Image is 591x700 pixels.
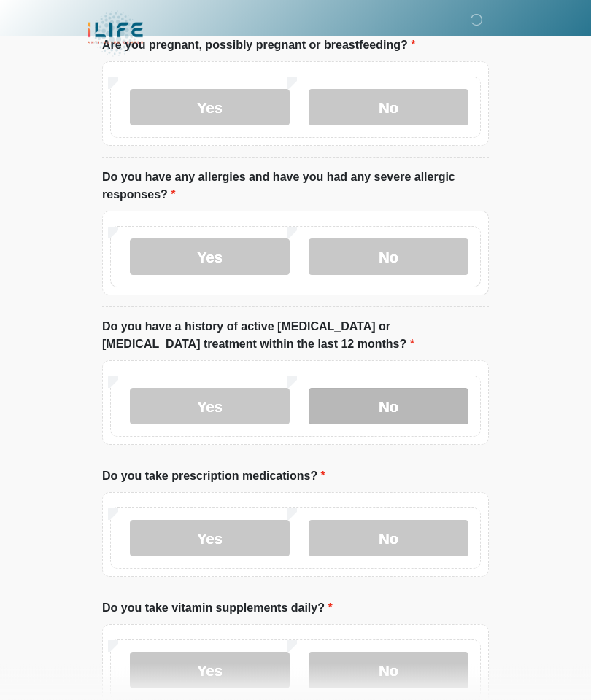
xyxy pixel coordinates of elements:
[309,653,468,689] label: No
[309,389,468,425] label: No
[130,239,290,276] label: Yes
[130,653,290,689] label: Yes
[102,600,333,618] label: Do you take vitamin supplements daily?
[130,90,290,126] label: Yes
[88,11,143,57] img: iLIFE Anti-Aging Center Logo
[309,239,468,276] label: No
[102,169,489,204] label: Do you have any allergies and have you had any severe allergic responses?
[102,468,325,486] label: Do you take prescription medications?
[130,521,290,557] label: Yes
[130,389,290,425] label: Yes
[309,521,468,557] label: No
[309,90,468,126] label: No
[102,319,489,354] label: Do you have a history of active [MEDICAL_DATA] or [MEDICAL_DATA] treatment within the last 12 mon...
